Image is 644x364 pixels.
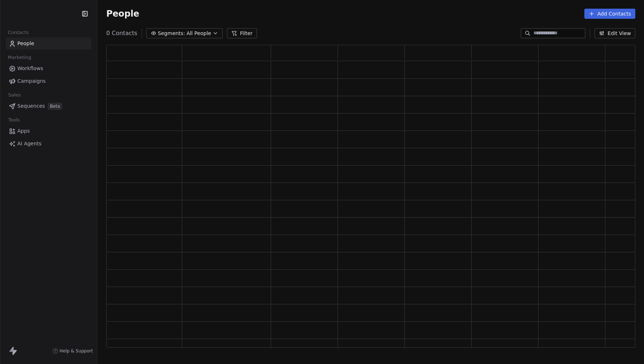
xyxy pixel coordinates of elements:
span: Campaigns [17,77,46,85]
span: Segments: [158,30,185,37]
a: AI Agents [6,138,91,150]
button: Edit View [594,28,635,38]
span: Apps [17,127,30,135]
a: Apps [6,125,91,137]
span: Sequences [17,102,45,110]
button: Filter [227,28,257,38]
a: People [6,38,91,50]
span: Help & Support [60,348,93,354]
span: Tools [5,115,23,125]
button: Add Contacts [584,9,635,19]
span: AI Agents [17,140,42,147]
span: People [106,8,139,19]
span: Beta [48,103,62,110]
span: Workflows [17,65,43,72]
span: People [17,40,34,47]
span: All People [186,30,211,37]
a: SequencesBeta [6,100,91,112]
span: Contacts [5,27,32,38]
span: Sales [5,90,24,100]
a: Campaigns [6,75,91,87]
span: 0 Contacts [106,29,137,38]
span: Marketing [5,52,34,63]
a: Help & Support [52,348,93,354]
a: Workflows [6,63,91,74]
